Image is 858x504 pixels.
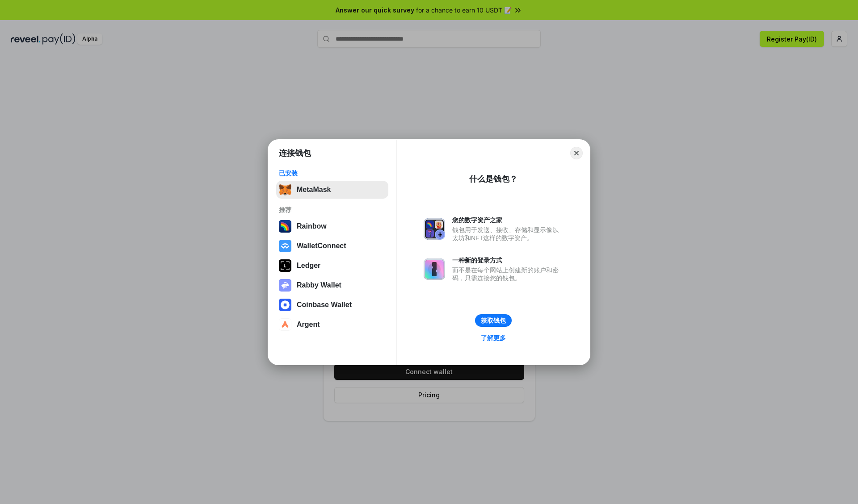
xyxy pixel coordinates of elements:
[424,218,445,240] img: svg+xml,%3Csvg%20xmlns%3D%22http%3A%2F%2Fwww.w3.org%2F2000%2Fsvg%22%20fill%3D%22none%22%20viewBox...
[276,237,388,255] button: WalletConnect
[481,317,506,325] div: 获取钱包
[279,183,291,196] img: svg+xml,%3Csvg%20fill%3D%22none%22%20height%3D%2233%22%20viewBox%3D%220%200%2035%2033%22%20width%...
[276,276,388,294] button: Rabby Wallet
[276,257,388,275] button: Ledger
[276,316,388,333] button: Argent
[279,240,291,252] img: svg+xml,%3Csvg%20width%3D%2228%22%20height%3D%2228%22%20viewBox%3D%220%200%2028%2028%22%20fill%3D...
[570,147,583,159] button: Close
[279,148,311,158] h1: 连接钱包
[276,217,388,235] button: Rainbow
[297,321,320,329] div: Argent
[279,299,291,311] img: svg+xml,%3Csvg%20width%3D%2228%22%20height%3D%2228%22%20viewBox%3D%220%200%2028%2028%22%20fill%3D...
[279,259,291,272] img: svg+xml,%3Csvg%20xmlns%3D%22http%3A%2F%2Fwww.w3.org%2F2000%2Fsvg%22%20width%3D%2228%22%20height%3...
[279,318,291,331] img: svg+xml,%3Csvg%20width%3D%2228%22%20height%3D%2228%22%20viewBox%3D%220%200%2028%2028%22%20fill%3D...
[297,186,331,194] div: MetaMask
[452,266,563,282] div: 而不是在每个网站上创建新的账户和密码，只需连接您的钱包。
[481,334,506,342] div: 了解更多
[297,301,352,309] div: Coinbase Wallet
[475,332,511,344] a: 了解更多
[297,242,346,250] div: WalletConnect
[452,216,563,224] div: 您的数字资产之家
[279,279,291,292] img: svg+xml,%3Csvg%20xmlns%3D%22http%3A%2F%2Fwww.w3.org%2F2000%2Fsvg%22%20fill%3D%22none%22%20viewBox...
[276,296,388,314] button: Coinbase Wallet
[297,222,327,230] div: Rainbow
[279,220,291,233] img: svg+xml,%3Csvg%20width%3D%22120%22%20height%3D%22120%22%20viewBox%3D%220%200%20120%20120%22%20fil...
[276,181,388,199] button: MetaMask
[452,256,563,264] div: 一种新的登录方式
[279,169,386,177] div: 已安装
[297,281,341,289] div: Rabby Wallet
[452,226,563,242] div: 钱包用于发送、接收、存储和显示像以太坊和NFT这样的数字资产。
[469,174,517,184] div: 什么是钱包？
[279,206,386,214] div: 推荐
[424,258,445,280] img: svg+xml,%3Csvg%20xmlns%3D%22http%3A%2F%2Fwww.w3.org%2F2000%2Fsvg%22%20fill%3D%22none%22%20viewBox...
[475,314,512,327] button: 获取钱包
[297,262,320,270] div: Ledger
